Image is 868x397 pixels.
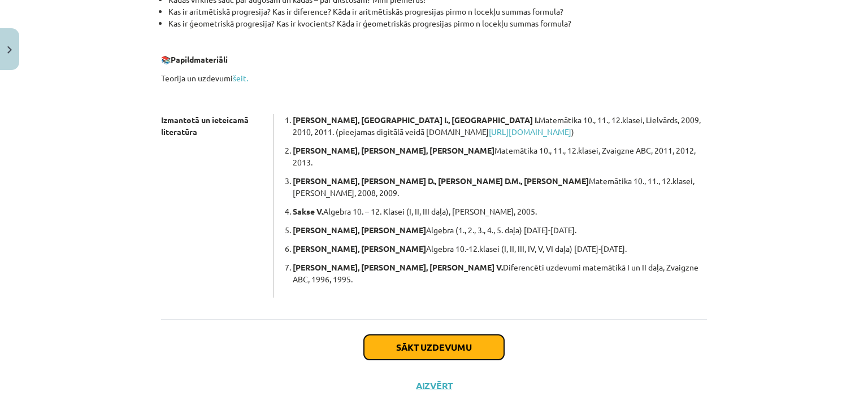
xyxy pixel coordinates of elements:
[168,6,707,18] li: Kas ir aritmētiskā progresija? Kas ir diference? Kāda ir aritmētiskās progresijas pirmo n locekļu...
[293,206,323,216] b: Sakse V.
[7,46,12,54] img: icon-close-lesson-0947bae3869378f0d4975bcd49f059093ad1ed9edebbc8119c70593378902aed.svg
[489,126,571,137] a: [URL][DOMAIN_NAME]
[161,54,707,66] p: 📚
[233,73,248,83] a: šeit.
[293,145,494,155] b: [PERSON_NAME], [PERSON_NAME], [PERSON_NAME]
[171,54,228,64] b: Papildmateriāli
[293,145,707,168] p: Matemātika 10., 11., 12.klasei, Zvaigzne ABC, 2011, 2012, 2013.
[161,72,707,84] p: Teorija un uzdevumi
[293,243,707,255] p: Algebra 10.-12.klasei (I, II, III, IV, V, VI daļa) [DATE]-[DATE].
[293,115,539,125] b: [PERSON_NAME], [GEOGRAPHIC_DATA] I., [GEOGRAPHIC_DATA] I.
[293,243,426,254] b: [PERSON_NAME], [PERSON_NAME]
[293,175,707,199] p: Matemātika 10., 11., 12.klasei, [PERSON_NAME], 2008, 2009.
[161,115,249,137] strong: Izmantotā un ieteicamā literatūra
[293,261,707,285] p: Diferencēti uzdevumi matemātikā I un II daļa, Zvaigzne ABC, 1996, 1995.
[293,262,503,272] b: [PERSON_NAME], [PERSON_NAME], [PERSON_NAME] V.
[293,225,426,235] b: [PERSON_NAME], [PERSON_NAME]
[168,18,707,29] li: Kas ir ģeometriskā progresija? Kas ir kvocients? Kāda ir ģeometriskās progresijas pirmo n locekļu...
[293,206,707,217] p: Algebra 10. – 12. Klasei (I, II, III daļa), [PERSON_NAME], 2005.
[293,176,589,186] b: [PERSON_NAME], [PERSON_NAME] D., [PERSON_NAME] D.M., [PERSON_NAME]
[364,335,504,360] button: Sākt uzdevumu
[293,224,707,236] p: Algebra (1., 2., 3., 4., 5. daļa) [DATE]-[DATE].
[293,114,707,138] p: Matemātika 10., 11., 12.klasei, Lielvārds, 2009, 2010, 2011. (pieejamas digitālā veidā [DOMAIN_NA...
[413,380,455,391] button: Aizvērt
